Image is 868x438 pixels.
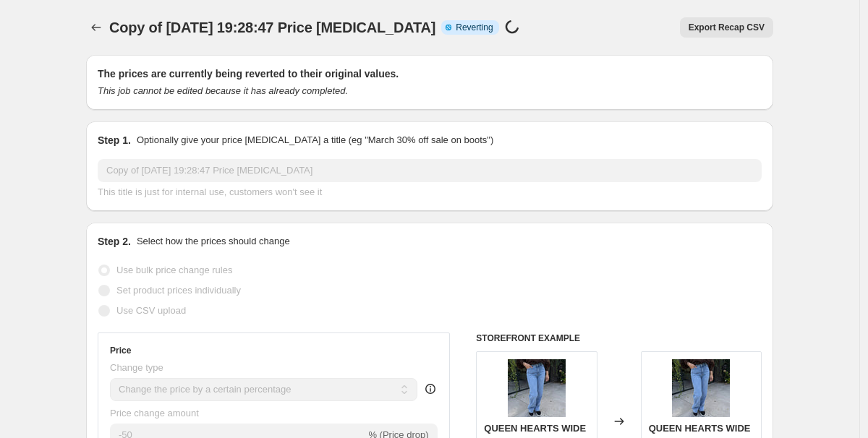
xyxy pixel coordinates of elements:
button: Export Recap CSV [680,17,773,38]
h2: Step 2. [98,234,131,249]
button: Price change jobs [86,17,106,38]
span: Change type [110,362,163,373]
input: 30% off holiday sale [98,159,762,182]
img: 0451BD2D-94A7-4819-B954-729E7F96994C_80x.jpg [508,359,566,417]
h6: STOREFRONT EXAMPLE [476,332,762,344]
h2: The prices are currently being reverted to their original values. [98,66,762,81]
h3: Price [110,345,131,356]
h2: Step 1. [98,133,131,147]
span: Set product prices individually [116,285,241,296]
span: Reverting [456,22,493,33]
span: Use CSV upload [116,305,186,316]
i: This job cannot be edited because it has already completed. [98,85,348,96]
img: 0451BD2D-94A7-4819-B954-729E7F96994C_80x.jpg [672,359,730,417]
p: Select how the prices should change [137,234,290,249]
span: Price change amount [110,408,199,418]
span: Copy of [DATE] 19:28:47 Price [MEDICAL_DATA] [109,20,435,35]
span: This title is just for internal use, customers won't see it [98,186,322,197]
span: Export Recap CSV [689,22,765,33]
span: Use bulk price change rules [116,265,232,275]
div: help [423,382,438,396]
p: Optionally give your price [MEDICAL_DATA] a title (eg "March 30% off sale on boots") [137,133,493,147]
